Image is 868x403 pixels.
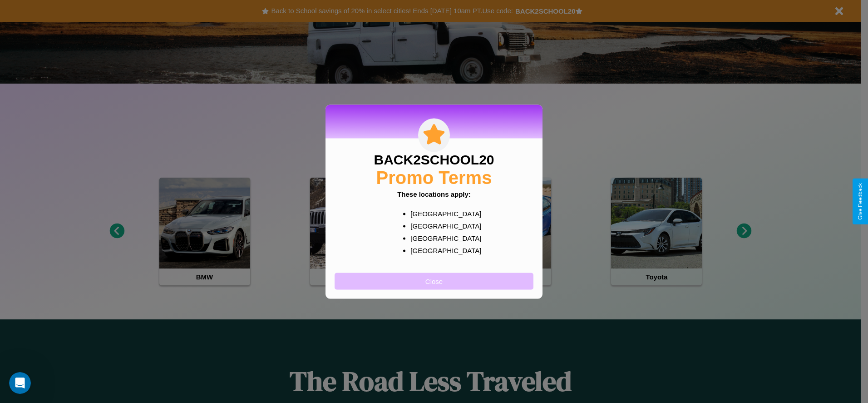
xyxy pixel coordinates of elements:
p: [GEOGRAPHIC_DATA] [410,219,475,232]
p: [GEOGRAPHIC_DATA] [410,244,475,256]
button: Close [335,273,533,289]
p: [GEOGRAPHIC_DATA] [410,207,475,219]
iframe: Intercom live chat [9,372,31,394]
h2: Promo Terms [376,167,492,188]
h3: BACK2SCHOOL20 [374,152,494,167]
div: Give Feedback [857,183,863,220]
b: These locations apply: [397,190,471,198]
p: [GEOGRAPHIC_DATA] [410,232,475,244]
